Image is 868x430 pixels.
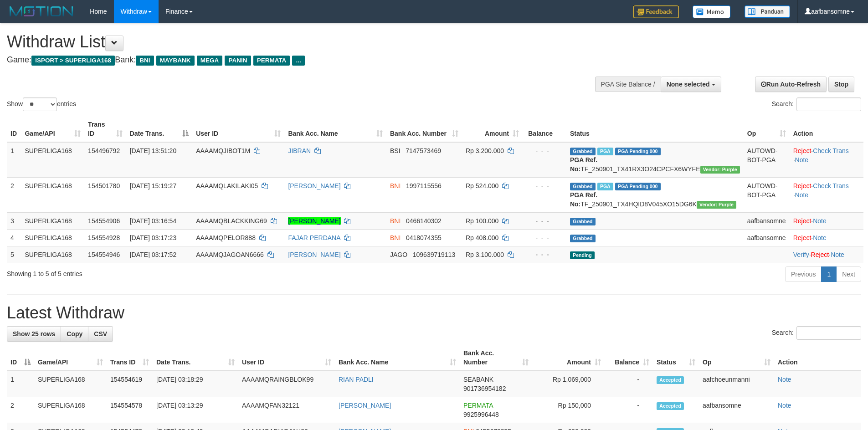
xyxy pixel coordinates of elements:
[526,146,563,155] div: - - -
[570,251,595,259] span: Pending
[790,177,863,212] td: · ·
[88,182,120,189] span: 154501780
[813,234,827,241] a: Note
[413,251,455,258] span: Copy 109639719113 to clipboard
[406,182,442,189] span: Copy 1997115556 to clipboard
[390,147,401,154] span: BSI
[7,116,21,142] th: ID
[785,266,822,282] a: Previous
[615,183,661,190] span: PGA Pending
[605,397,653,423] td: -
[7,304,861,322] h1: Latest Withdraw
[526,250,563,259] div: - - -
[774,345,861,371] th: Action
[570,235,596,242] span: Grabbed
[284,116,386,142] th: Bank Acc. Name: activate to sort column ascending
[828,77,854,92] a: Stop
[130,234,176,241] span: [DATE] 03:17:23
[406,234,442,241] span: Copy 0418074355 to clipboard
[238,397,335,423] td: AAAAMQFAN32121
[406,147,441,154] span: Copy 7147573469 to clipboard
[790,229,863,246] td: ·
[196,182,258,189] span: AAAAMQLAKILAKI05
[532,345,605,371] th: Amount: activate to sort column ascending
[744,212,790,229] td: aafbansomne
[21,229,84,246] td: SUPERLIGA168
[34,345,107,371] th: Game/API: activate to sort column ascending
[793,234,812,241] a: Reject
[466,251,504,258] span: Rp 3.100.000
[88,217,120,225] span: 154554906
[570,218,596,225] span: Grabbed
[7,266,355,278] div: Showing 1 to 5 of 5 entries
[570,191,597,208] b: PGA Ref. No:
[7,229,21,246] td: 4
[772,326,861,340] label: Search:
[196,147,250,154] span: AAAAMQJIBOT1M
[755,77,827,92] a: Run Auto-Refresh
[811,251,829,258] a: Reject
[339,376,374,383] a: RIAN PADLI
[463,402,493,409] span: PERMATA
[793,251,809,258] a: Verify
[21,246,84,263] td: SUPERLIGA168
[813,217,827,225] a: Note
[156,56,195,66] span: MAYBANK
[532,397,605,423] td: Rp 150,000
[793,182,812,189] a: Reject
[633,5,679,18] img: Feedback.jpg
[745,5,790,18] img: panduan.png
[390,182,401,189] span: BNI
[463,385,506,392] span: Copy 901736954182 to clipboard
[126,116,192,142] th: Date Trans.: activate to sort column descending
[772,97,861,111] label: Search:
[107,371,153,397] td: 154554619
[88,234,120,241] span: 154554928
[7,33,570,51] h1: Withdraw List
[107,397,153,423] td: 154554578
[7,326,61,342] a: Show 25 rows
[130,182,176,189] span: [DATE] 15:19:27
[21,142,84,178] td: SUPERLIGA168
[460,345,532,371] th: Bank Acc. Number: activate to sort column ascending
[7,56,570,65] h4: Game: Bank:
[61,326,88,342] a: Copy
[225,56,251,66] span: PANIN
[7,397,34,423] td: 2
[462,116,523,142] th: Amount: activate to sort column ascending
[778,376,791,383] a: Note
[21,177,84,212] td: SUPERLIGA168
[744,116,790,142] th: Op: activate to sort column ascending
[390,251,407,258] span: JAGO
[7,5,76,18] img: MOTION_logo.png
[523,116,566,142] th: Balance
[463,411,499,418] span: Copy 9925996448 to clipboard
[390,234,401,241] span: BNI
[130,147,176,154] span: [DATE] 13:51:20
[790,246,863,263] td: · ·
[836,266,861,282] a: Next
[831,251,844,258] a: Note
[21,212,84,229] td: SUPERLIGA168
[700,166,740,174] span: Vendor URL: https://trx4.1velocity.biz
[821,266,837,282] a: 1
[566,142,744,178] td: TF_250901_TX41RX3O24CPCFX6WYFE
[466,217,498,225] span: Rp 100.000
[466,147,504,154] span: Rp 3.200.000
[597,183,613,190] span: Marked by aafsoycanthlai
[657,402,684,410] span: Accepted
[597,148,613,155] span: Marked by aafsoumeymey
[790,142,863,178] td: · ·
[335,345,460,371] th: Bank Acc. Name: activate to sort column ascending
[197,56,223,66] span: MEGA
[196,251,264,258] span: AAAAMQJAGOAN6666
[526,216,563,225] div: - - -
[196,234,256,241] span: AAAAMQPELOR888
[390,217,401,225] span: BNI
[657,376,684,384] span: Accepted
[790,212,863,229] td: ·
[288,234,340,241] a: FAJAR PERDANA
[605,345,653,371] th: Balance: activate to sort column ascending
[699,345,774,371] th: Op: activate to sort column ascending
[693,5,731,18] img: Button%20Memo.svg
